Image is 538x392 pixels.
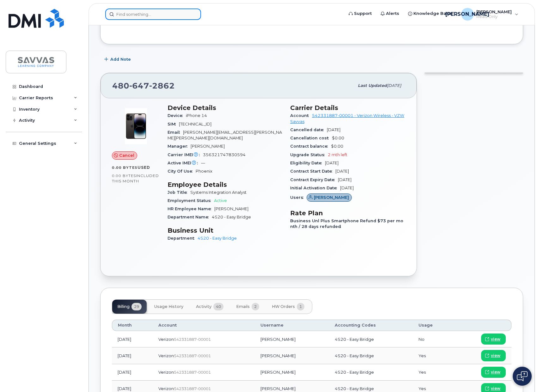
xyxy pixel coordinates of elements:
[491,369,500,375] span: view
[445,10,489,18] span: [PERSON_NAME]
[168,169,196,174] span: City Of Use
[481,367,506,378] a: view
[413,347,454,364] td: Yes
[154,304,183,309] span: Usage History
[168,104,283,112] h3: Device Details
[168,236,198,241] span: Department
[476,9,512,14] span: [PERSON_NAME]
[314,194,349,200] span: [PERSON_NAME]
[158,353,174,358] span: Verizon
[354,10,372,17] span: Support
[517,371,528,381] img: Open chat
[203,152,246,157] span: 356321747830594
[196,304,211,309] span: Activity
[129,81,149,90] span: 647
[110,56,131,62] span: Add Note
[119,152,134,158] span: Cancel
[358,83,387,88] span: Last updated
[153,320,255,331] th: Account
[168,181,283,188] h3: Employee Details
[335,353,374,358] span: 4S20 - Easy Bridge
[168,227,283,234] h3: Business Unit
[290,218,403,229] span: Business Unl Plus Smartphone Refund $73 per month / 28 days refunded
[112,81,175,90] span: 480
[387,83,401,88] span: [DATE]
[386,10,399,17] span: Alerts
[214,206,248,211] span: [PERSON_NAME]
[198,236,237,241] a: 4S20 - Easy Bridge
[481,334,506,345] a: view
[290,195,307,200] span: Users
[335,370,374,375] span: 4S20 - Easy Bridge
[112,165,138,170] span: 0.00 Bytes
[413,320,454,331] th: Usage
[290,136,332,140] span: Cancellation cost
[255,364,329,381] td: [PERSON_NAME]
[168,122,179,126] span: SIM
[168,130,282,140] span: [PERSON_NAME][EMAIL_ADDRESS][PERSON_NAME][PERSON_NAME][DOMAIN_NAME]
[491,336,500,342] span: view
[290,169,335,174] span: Contract Start Date
[290,113,404,124] a: 542331887-00001 - Verizon Wireless - VZW Savvas
[236,304,250,309] span: Emails
[112,331,153,347] td: [DATE]
[168,190,190,195] span: Job Title
[201,161,205,165] span: —
[491,386,500,391] span: view
[112,174,136,178] span: 0.00 Bytes
[340,186,354,190] span: [DATE]
[168,215,212,219] span: Department Name
[335,386,374,391] span: 4S20 - Easy Bridge
[297,303,304,310] span: 1
[307,195,352,200] a: [PERSON_NAME]
[290,177,338,182] span: Contract Expiry Date
[255,320,329,331] th: Username
[174,337,211,342] span: 542331887-00001
[457,8,523,21] div: Jasjit Arneja
[491,353,500,358] span: view
[186,113,207,118] span: iPhone 14
[332,136,344,140] span: $0.00
[290,104,405,112] h3: Carrier Details
[413,331,454,347] td: No
[196,169,212,174] span: Phoenix
[327,127,340,132] span: [DATE]
[168,206,214,211] span: HR Employee Name
[290,113,312,118] span: Account
[174,370,211,375] span: 542331887-00001
[335,169,349,174] span: [DATE]
[290,161,325,165] span: Eligibility Date
[138,165,150,170] span: used
[252,303,259,310] span: 2
[376,7,404,20] a: Alerts
[168,161,201,165] span: Active IMEI
[404,7,456,20] a: Knowledge Base
[191,144,225,149] span: [PERSON_NAME]
[272,304,295,309] span: HW Orders
[290,152,328,157] span: Upgrade Status
[158,370,174,375] span: Verizon
[481,350,506,361] a: view
[255,347,329,364] td: [PERSON_NAME]
[179,122,211,126] span: [TECHNICAL_ID]
[158,337,174,342] span: Verizon
[413,10,452,17] span: Knowledge Base
[168,130,183,135] span: Email
[168,113,186,118] span: Device
[476,14,512,19] span: Read Only
[100,54,136,65] button: Add Note
[105,9,201,20] input: Find something...
[112,364,153,381] td: [DATE]
[190,190,247,195] span: Systems Integration Analyst
[158,386,174,391] span: Verizon
[149,81,175,90] span: 2862
[174,353,211,358] span: 542331887-00001
[117,107,155,145] img: image20231002-3703462-njx0qo.jpeg
[329,320,413,331] th: Accounting Codes
[168,152,203,157] span: Carrier IMEI
[174,386,211,391] span: 542331887-00001
[290,127,327,132] span: Cancelled date
[331,144,343,149] span: $0.00
[112,320,153,331] th: Month
[328,152,347,157] span: 2 mth left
